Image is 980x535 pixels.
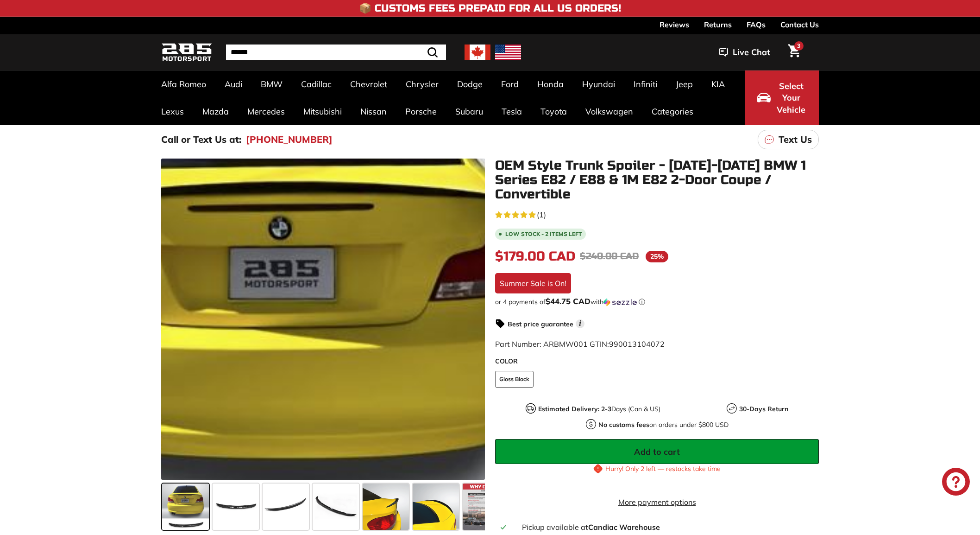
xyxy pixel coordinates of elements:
[702,70,734,98] a: KIA
[492,98,531,125] a: Tesla
[251,70,292,98] a: BMW
[161,133,241,146] p: Call or Text Us at:
[573,70,624,98] a: Hyundai
[739,405,788,413] strong: 30-Days Return
[508,320,573,328] strong: Best price guarantee
[598,420,649,429] strong: No customs fees
[624,70,666,98] a: Infiniti
[528,70,573,98] a: Honda
[505,231,582,237] span: Low stock - 2 items left
[152,70,215,98] a: Alfa Romeo
[634,446,680,457] span: Add to cart
[605,464,721,473] p: Hurry! Only 2 left — restocks take time
[495,273,571,293] div: Summer Sale is On!
[779,133,812,146] p: Text Us
[546,296,591,306] span: $44.75 CAD
[396,98,446,125] a: Porsche
[538,404,660,414] p: Days (Can & US)
[495,497,819,508] a: More payment options
[495,208,819,220] a: 5.0 rating (1 votes)
[495,248,575,264] span: $179.00 CAD
[495,159,819,201] h1: OEM Style Trunk Spoiler - [DATE]-[DATE] BMW 1 Series E82 / E88 & 1M E82 2-Door Coupe / Convertible
[294,98,351,125] a: Mitsubishi
[215,70,251,98] a: Audi
[495,339,665,349] span: Part Number: ARBMW001 GTIN:
[226,45,446,60] input: Search
[588,522,660,532] strong: Candiac Warehouse
[537,209,546,220] span: (1)
[707,41,782,64] button: Live Chat
[522,522,813,533] div: Pickup available at
[609,339,665,349] span: 990013104072
[246,133,333,146] a: [PHONE_NUMBER]
[576,98,642,125] a: Volkswagen
[351,98,396,125] a: Nissan
[495,297,819,306] div: or 4 payments of with
[492,70,528,98] a: Ford
[576,319,584,328] span: i
[193,98,238,125] a: Mazda
[733,46,770,58] span: Live Chat
[341,70,396,98] a: Chevrolet
[939,468,973,498] inbox-online-store-chat: Shopify online store chat
[758,130,819,149] a: Text Us
[704,17,732,32] a: Returns
[745,70,819,125] button: Select Your Vehicle
[495,297,819,306] div: or 4 payments of$44.75 CADwithSezzle Click to learn more about Sezzle
[666,70,702,98] a: Jeep
[531,98,576,125] a: Toyota
[359,3,621,14] h4: 📦 Customs Fees Prepaid for All US Orders!
[446,98,492,125] a: Subaru
[161,42,212,64] img: Logo_285_Motorsport_areodynamics_components
[642,98,703,125] a: Categories
[538,405,611,413] strong: Estimated Delivery: 2-3
[396,70,448,98] a: Chrysler
[747,17,766,32] a: FAQs
[797,42,800,49] span: 3
[782,37,806,68] a: Cart
[448,70,492,98] a: Dodge
[292,70,341,98] a: Cadillac
[495,357,819,366] label: COLOR
[646,251,668,262] span: 25%
[152,98,193,125] a: Lexus
[603,298,637,306] img: Sezzle
[598,420,729,430] p: on orders under $800 USD
[660,17,689,32] a: Reviews
[580,250,639,262] span: $240.00 CAD
[775,80,807,116] span: Select Your Vehicle
[495,439,819,464] button: Add to cart
[780,17,819,32] a: Contact Us
[238,98,294,125] a: Mercedes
